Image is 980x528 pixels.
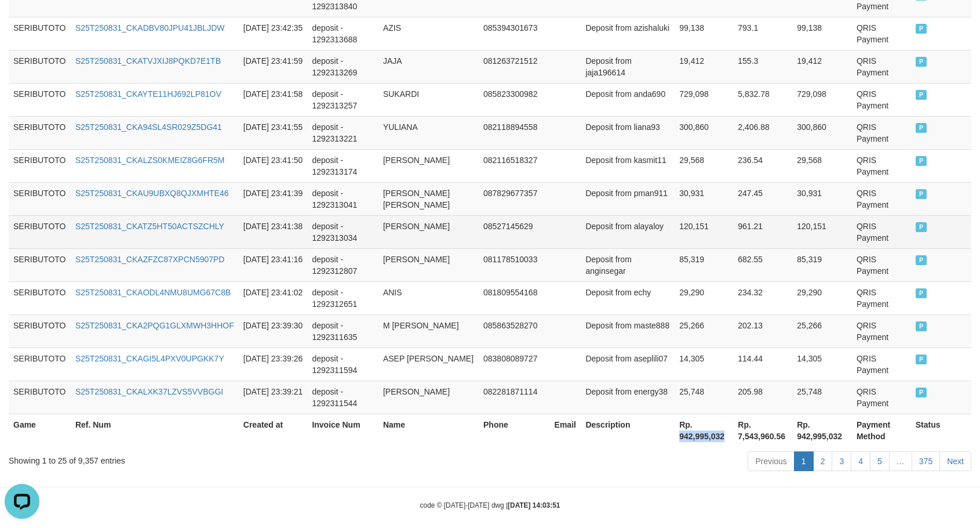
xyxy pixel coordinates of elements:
[733,381,792,414] td: 205.98
[675,17,733,50] td: 99,138
[852,116,911,149] td: QRIS Payment
[75,255,225,264] a: S25T250831_CKAZFZC87XPCN5907PD
[378,215,479,248] td: [PERSON_NAME]
[792,50,852,83] td: 19,412
[832,451,851,471] a: 3
[508,501,560,509] strong: [DATE] 14:03:51
[420,501,560,509] small: code © [DATE]-[DATE] dwg |
[307,314,378,348] td: deposit - 1292311635
[307,116,378,149] td: deposit - 1292313221
[378,414,479,447] th: Name
[916,57,927,67] span: PAID
[75,189,229,198] a: S25T250831_CKAU9UBXQ8QJXMHTE46
[733,182,792,215] td: 247.45
[792,348,852,381] td: 14,305
[479,149,550,182] td: 082116518327
[852,414,911,447] th: Payment Method
[852,149,911,182] td: QRIS Payment
[733,281,792,314] td: 234.32
[916,355,927,364] span: PAID
[581,314,675,348] td: Deposit from maste888
[378,17,479,50] td: AZIS
[733,215,792,248] td: 961.21
[550,414,581,447] th: Email
[792,314,852,348] td: 25,266
[675,314,733,348] td: 25,266
[851,451,870,471] a: 4
[581,348,675,381] td: Deposit from aseplili07
[307,281,378,314] td: deposit - 1292312651
[378,314,479,348] td: M [PERSON_NAME]
[813,451,833,471] a: 2
[71,414,239,447] th: Ref. Num
[307,248,378,281] td: deposit - 1292312807
[792,281,852,314] td: 29,290
[852,381,911,414] td: QRIS Payment
[916,90,927,100] span: PAID
[852,348,911,381] td: QRIS Payment
[307,17,378,50] td: deposit - 1292313688
[378,149,479,182] td: [PERSON_NAME]
[675,83,733,116] td: 729,098
[479,314,550,348] td: 085863528270
[581,149,675,182] td: Deposit from kasmit11
[916,288,927,298] span: PAID
[9,381,71,414] td: SERIBUTOTO
[675,215,733,248] td: 120,151
[239,83,308,116] td: [DATE] 23:41:58
[916,24,927,34] span: PAID
[239,215,308,248] td: [DATE] 23:41:38
[792,149,852,182] td: 29,568
[852,248,911,281] td: QRIS Payment
[479,414,550,447] th: Phone
[307,381,378,414] td: deposit - 1292311544
[9,215,71,248] td: SERIBUTOTO
[307,215,378,248] td: deposit - 1292313034
[479,248,550,281] td: 081178510033
[75,321,234,330] a: S25T250831_CKA2PQG1GLXMWH3HHOF
[9,248,71,281] td: SERIBUTOTO
[378,50,479,83] td: JAJA
[239,314,308,348] td: [DATE] 23:39:30
[852,83,911,116] td: QRIS Payment
[9,83,71,116] td: SERIBUTOTO
[852,314,911,348] td: QRIS Payment
[675,149,733,182] td: 29,568
[581,248,675,281] td: Deposit from anginsegar
[479,17,550,50] td: 085394301673
[889,451,912,471] a: …
[675,50,733,83] td: 19,412
[378,348,479,381] td: ASEP [PERSON_NAME]
[916,156,927,166] span: PAID
[75,288,231,297] a: S25T250831_CKAODL4NMU8UMG67C8B
[9,17,71,50] td: SERIBUTOTO
[675,414,733,447] th: Rp. 942,995,032
[479,381,550,414] td: 082281871114
[792,381,852,414] td: 25,748
[378,83,479,116] td: SUKARDI
[9,182,71,215] td: SERIBUTOTO
[852,17,911,50] td: QRIS Payment
[378,281,479,314] td: ANIS
[9,314,71,348] td: SERIBUTOTO
[733,248,792,281] td: 682.55
[916,255,927,265] span: PAID
[916,222,927,232] span: PAID
[581,50,675,83] td: Deposit from jaja196614
[479,182,550,215] td: 087829677357
[378,248,479,281] td: [PERSON_NAME]
[307,83,378,116] td: deposit - 1292313257
[9,414,71,447] th: Game
[75,155,225,165] a: S25T250831_CKALZS0KMEIZ8G6FR5M
[675,116,733,149] td: 300,860
[792,17,852,50] td: 99,138
[911,414,971,447] th: Status
[239,281,308,314] td: [DATE] 23:41:02
[378,182,479,215] td: [PERSON_NAME] [PERSON_NAME]
[479,348,550,381] td: 083808089727
[239,17,308,50] td: [DATE] 23:42:35
[916,189,927,199] span: PAID
[675,182,733,215] td: 30,931
[9,149,71,182] td: SERIBUTOTO
[916,321,927,331] span: PAID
